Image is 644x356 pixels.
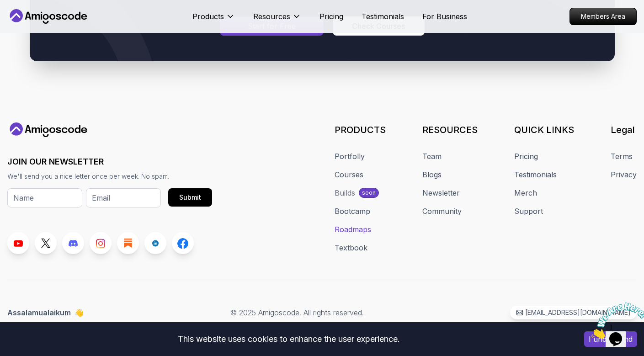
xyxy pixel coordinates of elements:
[422,151,442,162] a: Team
[253,11,290,22] p: Resources
[422,11,467,22] a: For Business
[4,4,60,40] img: Chat attention grabber
[144,232,166,254] a: LinkedIn link
[117,232,139,254] a: Blog link
[514,206,543,217] a: Support
[7,307,84,318] p: Assalamualaikum
[584,331,637,347] button: Accept cookies
[422,206,462,217] a: Community
[90,232,112,254] a: Instagram link
[611,151,633,162] a: Terms
[86,188,161,207] input: Email
[611,169,637,180] a: Privacy
[514,187,537,198] a: Merch
[7,172,212,181] p: We'll send you a nice letter once per week. No spam.
[335,123,386,136] h3: PRODUCTS
[510,306,637,319] a: [EMAIL_ADDRESS][DOMAIN_NAME]
[4,4,7,11] span: 1
[62,232,84,254] a: Discord link
[362,11,404,22] a: Testimonials
[192,11,235,29] button: Products
[422,187,460,198] a: Newsletter
[335,151,365,162] a: Portfolly
[422,123,478,136] h3: RESOURCES
[514,123,574,136] h3: QUICK LINKS
[179,193,201,202] div: Submit
[7,329,570,349] div: This website uses cookies to enhance the user experience.
[335,242,367,253] a: Textbook
[587,299,644,342] iframe: chat widget
[514,151,538,162] a: Pricing
[525,308,631,317] p: [EMAIL_ADDRESS][DOMAIN_NAME]
[335,169,363,180] a: Courses
[362,189,376,197] p: soon
[335,224,371,235] a: Roadmaps
[7,232,29,254] a: Youtube link
[168,188,212,207] button: Submit
[74,307,85,319] span: 👋
[611,123,637,136] h3: Legal
[35,232,57,254] a: Twitter link
[230,307,364,318] p: © 2025 Amigoscode. All rights reserved.
[335,187,355,198] div: Builds
[422,169,442,180] a: Blogs
[514,169,557,180] a: Testimonials
[319,11,343,22] a: Pricing
[192,11,224,22] p: Products
[335,206,370,217] a: Bootcamp
[570,8,636,25] p: Members Area
[172,232,194,254] a: Facebook link
[7,188,82,207] input: Name
[253,11,301,29] button: Resources
[569,8,637,25] a: Members Area
[7,155,212,168] h3: JOIN OUR NEWSLETTER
